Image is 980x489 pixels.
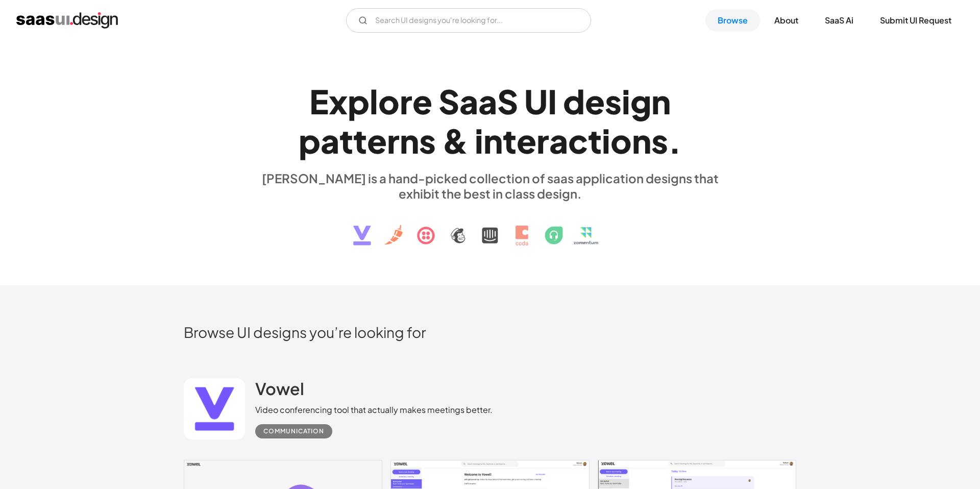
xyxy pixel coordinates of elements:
div: e [585,82,605,121]
a: SaaS Ai [813,9,866,32]
div: s [419,121,436,160]
div: . [668,121,681,160]
div: o [610,121,632,160]
div: I [548,82,557,121]
div: a [321,121,339,160]
div: a [549,121,568,160]
h1: Explore SaaS UI design patterns & interactions. [255,82,725,160]
div: n [400,121,419,160]
h2: Browse UI designs you’re looking for [184,323,796,341]
div: c [568,121,588,160]
div: [PERSON_NAME] is a hand-picked collection of saas application designs that exhibit the best in cl... [255,170,725,201]
div: Communication [263,425,324,437]
div: i [622,82,630,121]
div: r [536,121,549,160]
form: Email Form [346,8,591,33]
div: l [370,82,378,121]
div: U [524,82,548,121]
div: i [475,121,483,160]
div: g [630,82,651,121]
div: s [605,82,622,121]
div: x [329,82,348,121]
div: E [309,82,329,121]
a: About [762,9,811,32]
div: n [651,82,671,121]
div: & [442,121,469,160]
div: r [387,121,400,160]
a: home [16,12,118,29]
div: a [459,82,478,121]
a: Submit UI Request [868,9,964,32]
div: t [339,121,353,160]
div: p [348,82,370,121]
div: t [588,121,602,160]
div: Video conferencing tool that actually makes meetings better. [255,404,493,416]
div: p [299,121,321,160]
div: n [632,121,651,160]
div: r [400,82,412,121]
div: n [483,121,503,160]
div: a [478,82,497,121]
div: d [563,82,585,121]
div: t [353,121,367,160]
div: i [602,121,610,160]
div: e [367,121,387,160]
div: e [412,82,432,121]
h2: Vowel [255,378,304,399]
div: S [438,82,459,121]
a: Vowel [255,378,304,404]
div: o [378,82,400,121]
a: Browse [705,9,760,32]
div: S [497,82,518,121]
div: s [651,121,668,160]
input: Search UI designs you're looking for... [346,8,591,33]
div: t [503,121,517,160]
img: text, icon, saas logo [335,201,645,254]
div: e [517,121,536,160]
